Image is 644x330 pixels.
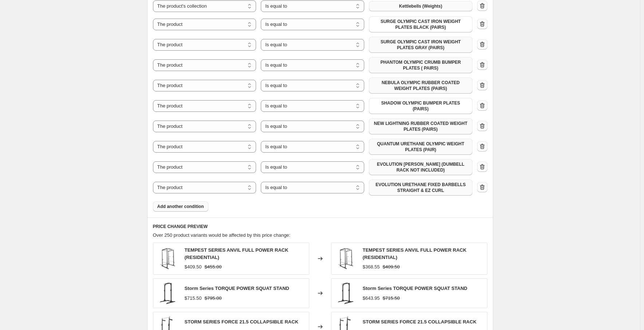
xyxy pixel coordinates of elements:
div: $368.55 [363,263,380,271]
span: SURGE OLYMPIC CAST IRON WEIGHT PLATES BLACK (PAIRS) [373,19,468,30]
strike: $409.50 [383,263,400,271]
span: EVOLUTION URETHANE FIXED BARBELLS STRAIGHT & EZ CURL [373,182,468,193]
span: PHANTOM OLYMPIC CRUMB BUMPER PLATES ( PAIRS) [373,59,468,71]
button: NEW LIGHTNING RUBBER COATED WEIGHT PLATES (PAIRS) [369,118,472,134]
button: SHADOW OLYMPIC BUMPER PLATES (PAIRS) [369,98,472,114]
button: Kettlebells (Weights) [369,1,472,11]
button: PHANTOM OLYMPIC CRUMB BUMPER PLATES ( PAIRS) [369,57,472,73]
img: anvil_45_1080_80x.jpg [157,248,179,270]
button: SURGE OLYMPIC CAST IRON WEIGHT PLATES BLACK (PAIRS) [369,16,472,32]
span: TEMPEST SERIES ANVIL FULL POWER RACK (RESIDENTIAL) [185,247,288,260]
span: Add another condition [157,204,204,209]
span: Storm Series TORQUE POWER SQUAT STAND [185,286,290,291]
button: NEBULA OLYMPIC RUBBER COATED WEIGHT PLATES (PAIRS) [369,78,472,94]
img: anvil_45_1080_80x.jpg [335,248,357,270]
button: EVOLUTION URETHANE DUMBBELLS (DUMBELL RACK NOT INCLUDED) [369,159,472,175]
span: NEW LIGHTNING RUBBER COATED WEIGHT PLATES (PAIRS) [373,121,468,132]
span: NEBULA OLYMPIC RUBBER COATED WEIGHT PLATES (PAIRS) [373,80,468,91]
button: QUANTUM URETHANE OLYMPIC WEIGHT PLATES (PAIR) [369,139,472,155]
span: EVOLUTION [PERSON_NAME] (DUMBELL RACK NOT INCLUDED) [373,161,468,173]
strike: $455.00 [205,263,222,271]
span: Kettlebells (Weights) [399,3,442,9]
span: SURGE OLYMPIC CAST IRON WEIGHT PLATES GRAY (PAIRS) [373,39,468,51]
span: Storm Series TORQUE POWER SQUAT STAND [363,286,468,291]
img: 45Angled_1080_6b5aef7c-9c96-4ce3-b10b-809d7392c05e_80x.webp [335,282,357,304]
h6: PRICE CHANGE PREVIEW [153,224,487,229]
span: STORM SERIES FORCE 21.5 COLLAPSIBLE RACK [363,319,477,325]
div: $409.50 [185,263,202,271]
span: TEMPEST SERIES ANVIL FULL POWER RACK (RESIDENTIAL) [363,247,467,260]
span: SHADOW OLYMPIC BUMPER PLATES (PAIRS) [373,100,468,112]
button: Add another condition [153,201,208,212]
button: SURGE OLYMPIC CAST IRON WEIGHT PLATES GRAY (PAIRS) [369,37,472,53]
img: 45Angled_1080_6b5aef7c-9c96-4ce3-b10b-809d7392c05e_80x.webp [157,282,179,304]
div: $643.95 [363,295,380,302]
div: $715.50 [185,295,202,302]
button: EVOLUTION URETHANE FIXED BARBELLS STRAIGHT & EZ CURL [369,180,472,196]
span: STORM SERIES FORCE 21.5 COLLAPSIBLE RACK [185,319,299,325]
strike: $795.00 [205,295,222,302]
span: QUANTUM URETHANE OLYMPIC WEIGHT PLATES (PAIR) [373,141,468,153]
strike: $715.50 [383,295,400,302]
span: Over 250 product variants would be affected by this price change: [153,232,291,238]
